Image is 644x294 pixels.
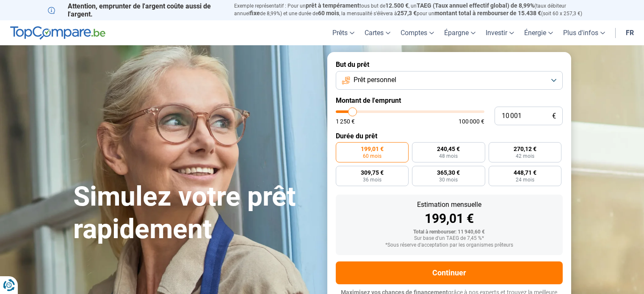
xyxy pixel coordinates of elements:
[363,177,381,182] span: 36 mois
[437,170,460,176] span: 365,30 €
[306,2,359,9] span: prêt à tempérament
[10,26,105,40] img: TopCompare
[336,118,355,124] span: 1 250 €
[514,170,536,176] span: 448,71 €
[516,177,534,182] span: 24 mois
[514,146,536,152] span: 270,12 €
[459,118,484,124] span: 100 000 €
[343,242,556,248] div: *Sous réserve d'acceptation par les organismes prêteurs
[439,177,458,182] span: 30 mois
[343,229,556,235] div: Total à rembourser: 11 940,60 €
[439,20,481,45] a: Épargne
[343,201,556,208] div: Estimation mensuelle
[336,261,563,284] button: Continuer
[363,154,381,159] span: 60 mois
[395,20,439,45] a: Comptes
[73,181,317,246] h1: Simulez votre prêt rapidement
[250,10,260,16] span: fixe
[481,20,519,45] a: Investir
[361,146,384,152] span: 199,01 €
[359,20,395,45] a: Cartes
[336,96,563,104] label: Montant de l'emprunt
[397,10,417,16] span: 257,3 €
[327,20,359,45] a: Prêts
[434,10,541,16] span: montant total à rembourser de 15.438 €
[516,154,534,159] span: 42 mois
[361,170,384,176] span: 309,75 €
[621,20,639,45] a: fr
[417,2,534,9] span: TAEG (Taux annuel effectif global) de 8,99%
[318,10,339,16] span: 60 mois
[558,20,610,45] a: Plus d'infos
[336,132,563,140] label: Durée du prêt
[48,2,224,18] p: Attention, emprunter de l'argent coûte aussi de l'argent.
[336,71,563,90] button: Prêt personnel
[437,146,460,152] span: 240,45 €
[354,75,396,85] span: Prêt personnel
[234,2,597,17] p: Exemple représentatif : Pour un tous but de , un (taux débiteur annuel de 8,99%) et une durée de ...
[519,20,558,45] a: Énergie
[343,212,556,225] div: 199,01 €
[552,113,556,120] span: €
[385,2,409,9] span: 12.500 €
[343,236,556,242] div: Sur base d'un TAEG de 7,45 %*
[439,154,458,159] span: 48 mois
[336,60,563,69] label: But du prêt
